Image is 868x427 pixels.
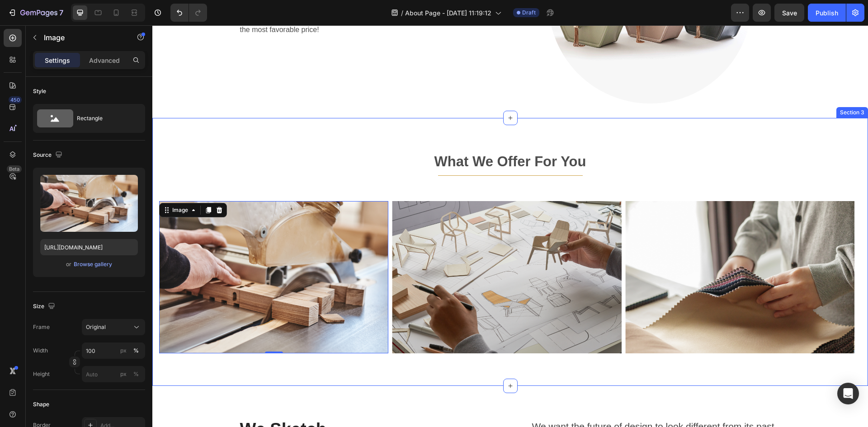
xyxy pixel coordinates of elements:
iframe: Design area [152,25,868,427]
button: Save [774,4,804,22]
label: Frame [33,323,50,331]
button: % [118,345,129,356]
button: 7 [4,4,67,22]
p: Settings [45,56,70,65]
p: Advanced [89,56,120,65]
span: Save [782,9,797,17]
button: px [131,369,142,380]
div: Open Intercom Messenger [837,383,859,404]
div: Undo/Redo [170,4,207,22]
span: Draft [522,9,536,17]
div: Rectangle [77,108,132,129]
span: / [401,8,403,18]
input: px% [82,366,145,382]
button: Publish [808,4,846,22]
div: Source [33,149,64,161]
button: % [118,369,129,380]
button: px [131,345,142,356]
img: preview-image [40,175,138,232]
div: Size [33,300,57,313]
div: Section 3 [686,83,714,91]
div: px [120,370,127,378]
p: We Sketch. [88,394,336,415]
img: Alt Image [473,176,702,328]
label: Height [33,370,50,378]
button: Original [82,319,145,335]
p: Image [44,32,121,43]
img: Alt Image [240,176,469,328]
button: Browse gallery [73,260,113,269]
div: Beta [7,165,22,173]
span: About Page - [DATE] 11:19:12 [405,8,491,18]
input: https://example.com/image.jpg [40,239,138,255]
div: 450 [9,96,22,103]
div: Browse gallery [74,260,112,268]
div: % [133,347,139,355]
p: 7 [59,7,63,18]
div: Style [33,87,46,95]
label: Width [33,347,48,355]
div: Publish [816,8,838,18]
span: Original [86,323,106,331]
input: px% [82,343,145,359]
div: % [133,370,139,378]
span: or [66,259,71,270]
div: Shape [33,400,49,408]
div: px [120,347,127,355]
